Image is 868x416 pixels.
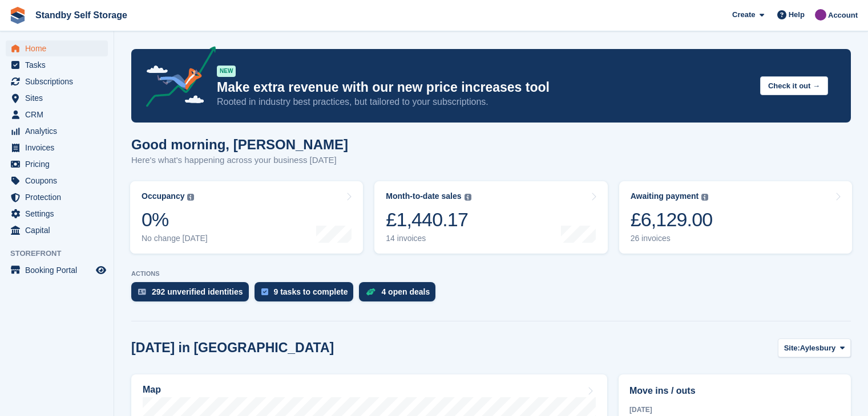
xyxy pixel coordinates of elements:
[25,74,94,89] span: Subscriptions
[778,338,851,357] button: Site: Aylesbury
[381,287,430,296] div: 4 open deals
[131,137,348,152] h1: Good morning, [PERSON_NAME]
[25,189,94,205] span: Protection
[142,234,208,243] div: No change [DATE]
[142,191,184,201] div: Occupancy
[142,208,208,231] div: 0%
[25,206,94,222] span: Settings
[366,288,376,296] img: deal-1b604bf984904fb50ccaf53a9ad4b4a5d6e5aea283cecdc64d6e3604feb123c2.svg
[143,385,161,395] h2: Map
[25,156,94,172] span: Pricing
[631,208,713,231] div: £6,129.00
[629,405,840,415] div: [DATE]
[6,140,108,156] a: menu
[6,156,108,172] a: menu
[31,6,132,25] a: Standby Self Storage
[10,248,114,259] span: Storefront
[187,194,194,201] img: icon-info-grey-7440780725fd019a000dd9b08b2336e03edf1995a4989e88bcd33f0948082b44.svg
[629,384,840,398] h2: Move ins / outs
[131,270,851,278] p: ACTIONS
[25,222,94,238] span: Capital
[131,154,348,167] p: Here's what's happening across your business [DATE]
[6,222,108,238] a: menu
[25,173,94,189] span: Coupons
[25,262,94,278] span: Booking Portal
[6,90,108,106] a: menu
[386,234,471,243] div: 14 invoices
[25,40,94,56] span: Home
[800,342,835,354] span: Aylesbury
[386,208,471,231] div: £1,440.17
[25,57,94,73] span: Tasks
[465,194,471,201] img: icon-info-grey-7440780725fd019a000dd9b08b2336e03edf1995a4989e88bcd33f0948082b44.svg
[136,46,216,111] img: price-adjustments-announcement-icon-8257ccfd72463d97f412b2fc003d46551f7dbcb40ab6d574587a9cd5c0d94...
[25,107,94,123] span: CRM
[6,123,108,139] a: menu
[25,90,94,106] span: Sites
[6,206,108,222] a: menu
[789,9,805,21] span: Help
[9,7,26,24] img: stora-icon-8386f47178a22dfd0bd8f6a31ec36ba5ce8667c1dd55bd0f319d3a0aa187defe.svg
[6,173,108,189] a: menu
[6,74,108,89] a: menu
[152,287,243,296] div: 292 unverified identities
[217,96,751,108] p: Rooted in industry best practices, but tailored to your subscriptions.
[130,181,363,254] a: Occupancy 0% No change [DATE]
[138,288,146,295] img: verify_identity-adf6edd0f0f0b5bbfe63781bf79b02c33cf7c696d77639b501bdc392416b5a36.svg
[828,10,858,21] span: Account
[815,9,826,21] img: Sue Ford
[631,191,699,201] div: Awaiting payment
[261,288,268,295] img: task-75834270c22a3079a89374b754ae025e5fb1db73e45f91037f5363f120a921f8.svg
[359,282,441,307] a: 4 open deals
[701,194,708,201] img: icon-info-grey-7440780725fd019a000dd9b08b2336e03edf1995a4989e88bcd33f0948082b44.svg
[619,181,852,254] a: Awaiting payment £6,129.00 26 invoices
[6,262,108,278] a: menu
[94,263,108,277] a: Preview store
[6,189,108,205] a: menu
[6,57,108,73] a: menu
[732,9,755,21] span: Create
[631,234,713,243] div: 26 invoices
[274,287,348,296] div: 9 tasks to complete
[25,123,94,139] span: Analytics
[25,140,94,156] span: Invoices
[760,76,828,95] button: Check it out →
[6,107,108,123] a: menu
[784,342,800,354] span: Site:
[131,340,334,356] h2: [DATE] in [GEOGRAPHIC_DATA]
[255,282,360,307] a: 9 tasks to complete
[374,181,607,254] a: Month-to-date sales £1,440.17 14 invoices
[217,79,751,96] p: Make extra revenue with our new price increases tool
[217,66,236,77] div: NEW
[386,191,461,201] div: Month-to-date sales
[131,282,255,307] a: 292 unverified identities
[6,40,108,56] a: menu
